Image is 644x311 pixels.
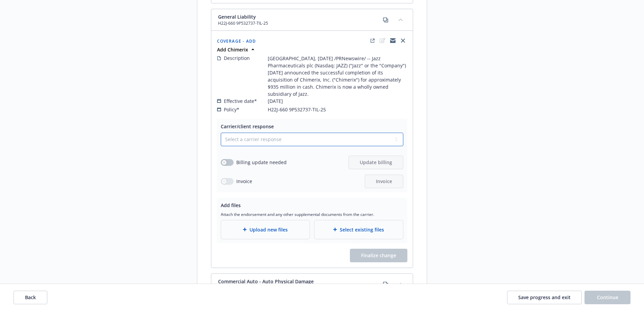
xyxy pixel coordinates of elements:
[368,37,377,45] a: external
[361,252,396,259] span: Finalize change
[349,156,403,169] button: Update billing
[221,220,310,239] div: Upload new files
[376,178,392,184] span: Invoice
[268,55,407,97] span: [GEOGRAPHIC_DATA], [DATE] /PRNewswire/ -- Jazz Pharmaceuticals plc (Nasdaq: JAZZ) ("Jazz" or the ...
[218,20,268,26] span: H22J-660 9P532737-TIL-25
[382,16,390,24] a: copy
[268,97,283,105] span: [DATE]
[25,294,36,301] span: Back
[350,249,407,262] span: Finalize change
[236,178,252,185] span: Invoice
[585,291,630,304] button: Continue
[218,13,268,20] span: General Liability
[221,212,403,217] span: Attach the endorsement and any other supplemental documents from the carrier.
[224,97,257,105] span: Effective date*
[217,38,256,44] span: Coverage - Add
[399,37,407,45] a: close
[218,278,314,285] span: Commercial Auto - Auto Physical Damage
[217,46,248,53] strong: Add Chimerix
[249,226,288,233] span: Upload new files
[395,279,406,289] button: collapse content
[211,274,413,295] div: Commercial Auto - Auto Physical DamageHEBAP-9P532713-TCT-25copycollapse content
[340,226,384,233] span: Select existing files
[382,280,390,288] a: copy
[597,294,618,301] span: Continue
[314,220,403,239] div: Select existing files
[211,9,413,31] div: General LiabilityH22J-660 9P532737-TIL-25copycollapse content
[14,291,47,304] button: Back
[221,123,274,130] span: Carrier/client response
[268,106,326,113] span: H22J-660 9P532737-TIL-25
[379,37,387,45] span: edit
[365,175,403,188] button: Invoice
[389,37,397,45] a: copyLogging
[224,54,250,62] span: Description
[395,14,406,25] button: collapse content
[224,106,239,113] span: Policy*
[360,159,392,165] span: Update billing
[221,202,241,208] span: Add files
[236,159,287,166] span: Billing update needed
[507,291,582,304] button: Save progress and exit
[518,294,571,301] span: Save progress and exit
